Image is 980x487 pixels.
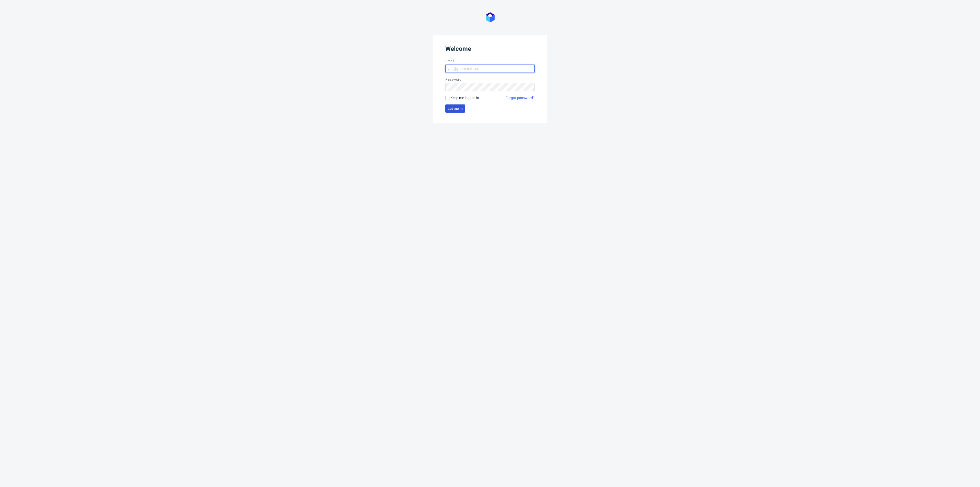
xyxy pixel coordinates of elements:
[445,58,535,64] label: Email
[445,104,465,113] button: Let me in
[445,45,535,54] header: Welcome
[445,65,535,73] input: you@youremail.com
[448,107,463,110] span: Let me in
[506,95,535,100] a: Forgot password?
[450,95,479,100] span: Keep me logged in
[445,77,535,82] label: Password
